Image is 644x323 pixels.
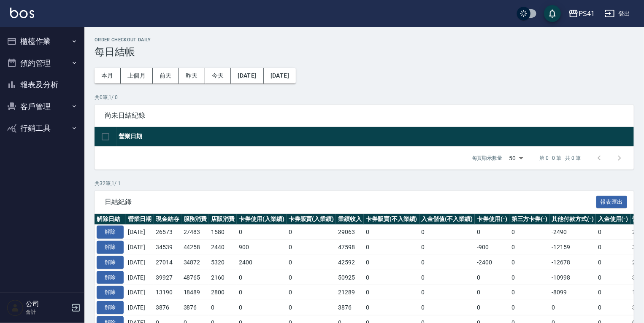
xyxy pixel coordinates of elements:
td: [DATE] [126,285,154,300]
h2: Order checkout daily [95,37,634,43]
td: 0 [475,300,509,315]
td: 0 [364,225,419,240]
td: 5320 [209,255,237,270]
td: -8099 [549,285,596,300]
button: 客戶管理 [3,96,81,118]
td: 900 [237,240,287,255]
th: 解除日結 [95,214,126,225]
td: 34872 [181,255,209,270]
td: 42592 [336,255,364,270]
button: 預約管理 [3,52,81,74]
td: 48765 [181,270,209,285]
td: 26573 [154,225,181,240]
td: 0 [475,225,509,240]
td: 47598 [336,240,364,255]
button: 今天 [205,68,231,83]
td: 21289 [336,285,364,300]
button: 報表匯出 [596,196,628,209]
td: 0 [419,240,475,255]
td: 0 [364,300,419,315]
td: 0 [509,225,550,240]
td: 0 [287,255,336,270]
th: 卡券使用(-) [475,214,509,225]
button: 解除 [97,271,124,284]
span: 日結紀錄 [105,198,596,206]
td: 0 [475,270,509,285]
td: 0 [509,270,550,285]
th: 店販消費 [209,214,237,225]
td: 0 [475,285,509,300]
td: -2490 [549,225,596,240]
button: 前天 [153,68,179,83]
button: PS41 [565,5,598,22]
td: 0 [287,300,336,315]
button: 解除 [97,286,124,299]
td: 0 [237,225,287,240]
button: [DATE] [264,68,296,83]
td: 0 [549,300,596,315]
button: 解除 [97,226,124,239]
img: Person [7,299,24,316]
p: 共 32 筆, 1 / 1 [95,180,634,187]
button: save [544,5,561,22]
td: 0 [237,300,287,315]
button: 解除 [97,301,124,314]
td: 0 [237,285,287,300]
button: 登出 [601,6,634,22]
td: 1580 [209,225,237,240]
td: 2440 [209,240,237,255]
td: 0 [287,240,336,255]
td: 0 [509,285,550,300]
td: -10998 [549,270,596,285]
td: 0 [364,270,419,285]
td: 44258 [181,240,209,255]
td: 0 [596,270,630,285]
p: 會計 [26,308,69,316]
td: 0 [596,240,630,255]
td: -2400 [475,255,509,270]
td: 50925 [336,270,364,285]
th: 營業日期 [126,214,154,225]
p: 第 0–0 筆 共 0 筆 [540,154,581,162]
button: 解除 [97,241,124,254]
td: 0 [287,270,336,285]
th: 現金結存 [154,214,181,225]
th: 營業日期 [116,127,634,147]
div: PS41 [579,8,595,19]
td: 0 [509,240,550,255]
td: -12678 [549,255,596,270]
td: 27014 [154,255,181,270]
img: Logo [10,8,34,18]
td: 0 [596,300,630,315]
td: 0 [364,240,419,255]
td: 0 [596,285,630,300]
button: 本月 [95,68,121,83]
td: 0 [364,255,419,270]
button: 櫃檯作業 [3,30,81,52]
td: -12159 [549,240,596,255]
th: 入金儲值(不入業績) [419,214,475,225]
td: 0 [419,285,475,300]
td: [DATE] [126,225,154,240]
th: 服務消費 [181,214,209,225]
th: 卡券使用(入業績) [237,214,287,225]
td: 29063 [336,225,364,240]
th: 業績收入 [336,214,364,225]
td: -900 [475,240,509,255]
a: 報表匯出 [596,197,628,205]
td: 0 [596,255,630,270]
td: 13190 [154,285,181,300]
span: 尚未日結紀錄 [105,111,624,120]
th: 其他付款方式(-) [549,214,596,225]
th: 卡券販賣(不入業績) [364,214,419,225]
td: 0 [237,270,287,285]
th: 卡券販賣(入業績) [287,214,336,225]
td: 0 [596,225,630,240]
td: 3876 [154,300,181,315]
h3: 每日結帳 [95,46,634,58]
td: 3876 [181,300,209,315]
button: 解除 [97,256,124,269]
td: 2400 [237,255,287,270]
td: 0 [509,255,550,270]
td: 0 [419,225,475,240]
